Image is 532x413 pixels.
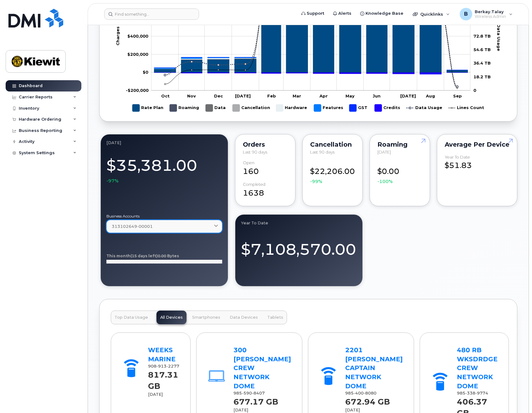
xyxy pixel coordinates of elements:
[143,70,148,75] tspan: $0
[161,93,170,98] tspan: Oct
[106,140,222,145] div: September 2025
[293,93,301,98] tspan: Mar
[310,142,355,147] div: Cancellation
[445,155,509,171] div: $51.83
[465,391,475,395] span: 338
[233,102,270,114] g: Cancellation
[345,407,403,413] div: [DATE]
[377,142,422,147] div: Roaming
[445,142,509,147] div: Average per Device
[148,346,176,363] a: WEEKS MARINE
[130,254,158,258] tspan: (15 days left)
[354,391,364,395] span: 400
[214,93,223,98] tspan: Dec
[127,51,148,56] g: $0
[457,346,498,389] a: 480 RB WKSDRDGE CREW NETWORK DOME
[148,364,179,369] span: 908
[241,233,357,260] div: $7,108,570.00
[156,364,166,369] span: 913
[241,220,357,225] div: Year to Date
[243,182,265,187] div: completed
[226,311,262,324] button: Data Devices
[448,102,484,114] g: Lines Count
[475,391,488,395] span: 9774
[310,149,335,154] span: Last 90 days
[377,178,393,185] span: -100%
[349,102,368,114] g: GST
[115,26,120,45] tspan: Charges
[267,93,276,98] tspan: Feb
[329,7,356,20] a: Alerts
[126,87,149,92] tspan: -$200,000
[106,214,222,218] label: Business Accounts
[233,391,265,395] span: 985
[166,364,179,369] span: 2277
[426,93,435,98] tspan: Aug
[192,315,220,320] span: Smartphones
[473,60,491,65] tspan: 36.4 TB
[297,7,329,20] a: Support
[267,315,283,320] span: Tablets
[475,14,506,19] span: Wireless Admin
[106,178,119,184] span: -97%
[473,87,476,92] tspan: 0
[400,93,416,98] tspan: [DATE]
[345,346,403,389] a: 2201 [PERSON_NAME] CAPTAIN NETWORK DOME
[127,51,148,56] tspan: $200,000
[496,24,501,51] tspan: Data Usage
[473,34,491,39] tspan: 72.8 TB
[188,311,224,324] button: Smartphones
[154,72,468,74] g: Credits
[319,93,328,98] tspan: Apr
[345,391,376,395] span: 985
[230,315,258,320] span: Data Devices
[148,392,179,397] div: [DATE]
[455,8,517,20] div: Berkay.Talay
[243,160,288,177] div: 160
[243,160,254,165] div: Open
[233,407,291,413] div: [DATE]
[170,102,199,114] g: Roaming
[263,311,287,324] button: Tablets
[206,102,226,114] g: Data
[310,160,355,185] div: $22,206.00
[106,220,222,233] a: 313102649-00001
[104,8,199,20] input: Find something...
[132,102,163,114] g: Rate Plan
[407,102,442,114] g: Data Usage
[243,182,288,198] div: 1638
[233,394,278,406] strong: 677.17 GB
[473,47,491,52] tspan: 54.6 TB
[242,391,252,395] span: 590
[148,367,178,390] strong: 817.31 GB
[408,8,454,20] div: Quicklinks
[345,394,390,406] strong: 672.94 GB
[115,315,148,320] span: Top Data Usage
[457,391,488,395] span: 985
[453,93,462,98] tspan: Sep
[475,9,506,14] span: Berkay.Talay
[473,74,491,79] tspan: 18.2 TB
[132,102,484,114] g: Legend
[111,311,152,324] button: Top Data Usage
[127,34,148,39] g: $0
[106,153,222,184] div: $35,381.00
[338,10,351,17] span: Alerts
[445,155,470,159] div: Year to Date
[345,93,355,98] tspan: May
[310,178,322,185] span: -99%
[314,102,343,114] g: Features
[158,254,179,258] tspan: 0.00 Bytes
[505,386,527,408] iframe: Messenger Launcher
[127,34,148,39] tspan: $400,000
[377,160,422,185] div: $0.00
[126,87,149,92] g: $0
[364,391,376,395] span: 8080
[307,10,324,17] span: Support
[464,10,468,18] span: B
[276,102,308,114] g: Hardware
[356,7,408,20] a: Knowledge Base
[187,93,196,98] tspan: Nov
[420,12,443,17] span: Quicklinks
